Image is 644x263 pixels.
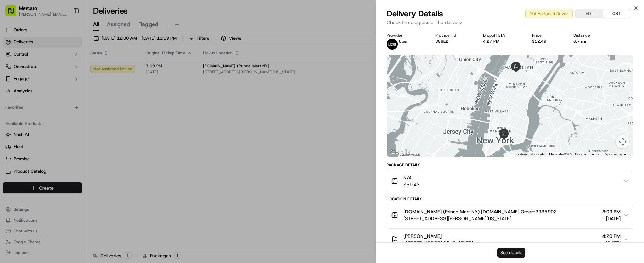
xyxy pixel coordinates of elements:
[604,152,631,156] a: Report a map error
[399,44,401,50] span: -
[14,71,52,78] span: Knowledge Base
[576,9,603,18] button: EDT
[435,39,448,44] button: 388E2
[602,240,621,246] span: [DATE]
[18,17,122,24] input: Got a question? Start typing here...
[387,8,443,19] span: Delivery Details
[387,196,633,202] div: Location Details
[403,208,557,215] span: [DOMAIN_NAME] (Prince Mart NY) [DOMAIN_NAME] Order-2935902
[435,33,472,38] div: Provider Id
[387,19,633,26] p: Check the progress of the delivery
[389,148,411,157] img: Google
[483,33,521,38] div: Dropoff ETA
[483,39,521,44] div: 4:27 PM
[602,215,621,222] span: [DATE]
[23,38,111,45] div: Start new chat
[387,162,633,168] div: Package Details
[387,204,633,226] button: [DOMAIN_NAME] (Prince Mart NY) [DOMAIN_NAME] Order-2935902[STREET_ADDRESS][PERSON_NAME][US_STATE]...
[603,9,630,18] button: CST
[516,152,545,157] button: Keyboard shortcuts
[68,88,82,93] span: Pylon
[573,39,606,44] div: 6.7 mi
[4,69,55,81] a: 📗Knowledge Base
[7,38,19,50] img: 1736555255976-a54dd68f-1ca7-489b-9aae-adbdc363a1c4
[387,170,633,192] button: N/A$59.43
[497,248,525,258] button: See details
[64,71,109,78] span: API Documentation
[55,69,112,81] a: 💻API Documentation
[403,233,442,240] span: [PERSON_NAME]
[116,40,124,48] button: Start new chat
[7,72,12,77] div: 📗
[387,39,398,50] img: uber-new-logo.jpeg
[532,33,562,38] div: Price
[532,39,562,44] div: $12.49
[403,240,473,246] span: [STREET_ADDRESS][US_STATE]
[602,208,621,215] span: 3:09 PM
[403,174,420,181] span: N/A
[590,152,599,156] a: Terms (opens in new tab)
[57,72,63,77] div: 💻
[602,233,621,240] span: 4:20 PM
[387,33,424,38] div: Provider
[399,39,408,44] p: Uber
[573,33,606,38] div: Distance
[403,181,420,188] span: $59.43
[23,45,86,50] div: We're available if you need us!
[48,88,82,93] a: Powered byPylon
[403,215,557,222] span: [STREET_ADDRESS][PERSON_NAME][US_STATE]
[616,135,629,148] button: Map camera controls
[387,229,633,250] button: [PERSON_NAME][STREET_ADDRESS][US_STATE]4:20 PM[DATE]
[549,152,586,156] span: Map data ©2025 Google
[389,148,411,157] a: Open this area in Google Maps (opens a new window)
